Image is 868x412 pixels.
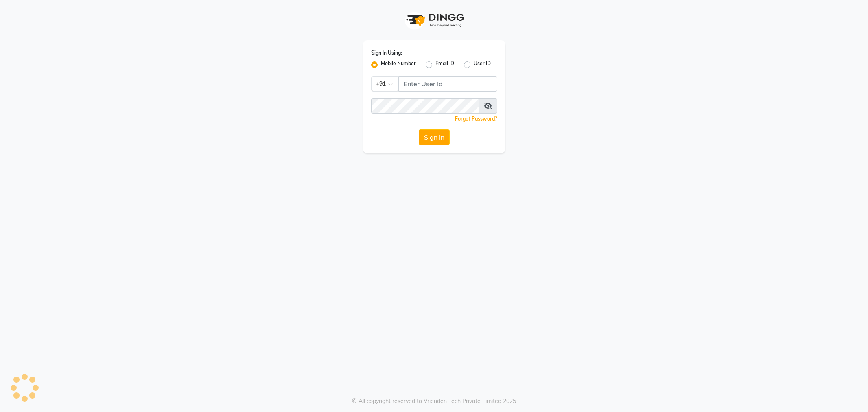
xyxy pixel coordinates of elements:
img: logo1.svg [402,8,467,32]
button: Sign In [419,129,450,145]
input: Username [398,76,497,92]
label: Email ID [435,60,454,70]
a: Forgot Password? [455,116,497,122]
input: Username [371,98,479,114]
label: Mobile Number [381,60,416,70]
label: Sign In Using: [371,49,402,57]
label: User ID [474,60,491,70]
